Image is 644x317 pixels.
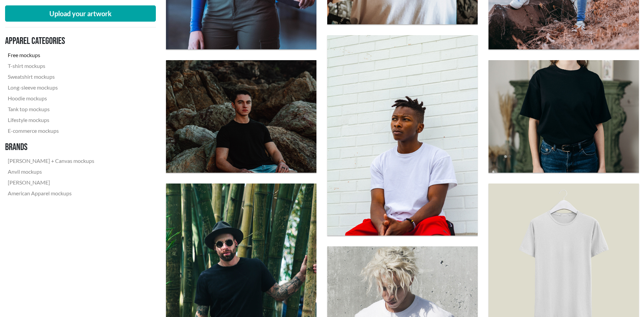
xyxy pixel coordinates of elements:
a: T-shirt mockups [5,60,97,71]
img: fit man wearing a white crew neck T-shirt in front of a white wall [327,35,478,236]
button: Upload your artwork [5,5,156,22]
a: Hoodie mockups [5,93,97,104]
img: brown haired woman wearing a black crew neck T-shirt in front of a green fireplace mantel [488,60,639,173]
h3: Apparel categories [5,35,97,47]
a: Tank top mockups [5,104,97,115]
a: Sweatshirt mockups [5,71,97,82]
a: [PERSON_NAME] + Canvas mockups [5,155,97,166]
img: muscled young man wearing a black crew neck T-shirt near rocks [166,60,316,173]
a: Anvil mockups [5,166,97,177]
a: E-commerce mockups [5,125,97,136]
a: American Apparel mockups [5,188,97,199]
h3: Brands [5,142,97,153]
a: Lifestyle mockups [5,115,97,125]
a: Long-sleeve mockups [5,82,97,93]
a: Free mockups [5,50,97,60]
a: [PERSON_NAME] [5,177,97,188]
